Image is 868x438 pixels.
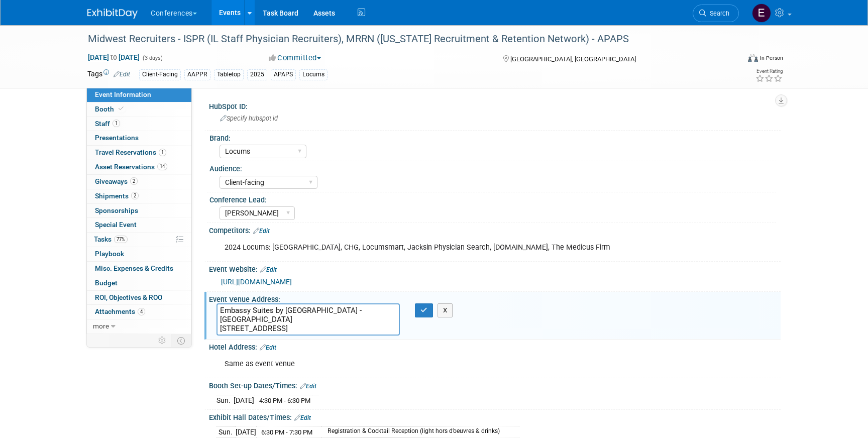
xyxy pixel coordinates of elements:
[159,149,166,156] span: 1
[87,69,130,80] td: Tags
[87,175,191,189] a: Giveaways2
[253,228,270,235] a: Edit
[216,427,236,438] td: Sun.
[171,334,192,347] td: Toggle Event Tabs
[209,192,776,205] div: Conference Lead:
[299,69,328,80] div: Locums
[438,303,453,317] button: X
[220,115,278,122] span: Specify hubspot id
[260,344,276,351] a: Edit
[95,206,138,214] span: Sponsorships
[321,427,519,438] td: Registration & Cocktail Reception (light hors d’oeuvres & drinks)
[87,117,191,131] a: Staff1
[114,236,128,243] span: 77%
[138,308,145,315] span: 4
[95,221,137,229] span: Special Event
[87,204,191,218] a: Sponsorships
[95,177,138,185] span: Giveaways
[209,292,781,304] div: Event Venue Address:
[94,235,128,243] span: Tasks
[95,90,151,98] span: Event Information
[157,163,167,170] span: 14
[87,102,191,117] a: Booth
[109,53,119,61] span: to
[748,54,758,62] img: Format-Inperson.png
[209,378,781,391] div: Booth Set-up Dates/Times:
[87,247,191,261] a: Playbook
[95,250,124,258] span: Playbook
[209,340,781,353] div: Hotel Address:
[95,293,162,301] span: ROI, Objectives & ROO
[113,120,120,127] span: 1
[87,131,191,145] a: Presentations
[218,238,670,258] div: 2024 Locums: [GEOGRAPHIC_DATA], CHG, Locumsmart, Jacksin Physician Search, [DOMAIN_NAME], The Med...
[131,192,139,199] span: 2
[87,53,140,62] span: [DATE] [DATE]
[87,189,191,203] a: Shipments2
[706,10,729,17] span: Search
[260,266,277,273] a: Edit
[87,160,191,174] a: Asset Reservations14
[95,307,145,315] span: Attachments
[87,305,191,319] a: Attachments4
[95,134,139,142] span: Presentations
[87,291,191,305] a: ROI, Objectives & ROO
[95,192,139,200] span: Shipments
[693,5,739,22] a: Search
[209,262,781,275] div: Event Website:
[95,120,120,128] span: Staff
[95,148,166,156] span: Travel Reservations
[214,69,244,80] div: Tabletop
[265,53,325,63] button: Committed
[261,428,312,436] span: 6:30 PM - 7:30 PM
[87,218,191,232] a: Special Event
[119,106,124,112] i: Booth reservation complete
[154,334,171,347] td: Personalize Event Tab Strip
[216,395,234,406] td: Sun.
[209,161,776,174] div: Audience:
[209,99,781,112] div: HubSpot ID:
[680,52,783,67] div: Event Format
[218,354,670,374] div: Same as event venue
[95,163,167,171] span: Asset Reservations
[130,177,138,185] span: 2
[221,278,292,286] a: [URL][DOMAIN_NAME]
[209,131,776,143] div: Brand:
[234,395,254,406] td: [DATE]
[755,69,783,74] div: Event Rating
[87,262,191,276] a: Misc. Expenses & Credits
[139,69,181,80] div: Client-Facing
[95,264,173,272] span: Misc. Expenses & Credits
[114,71,130,78] a: Edit
[752,4,771,23] img: Erin Anderson
[510,55,636,63] span: [GEOGRAPHIC_DATA], [GEOGRAPHIC_DATA]
[142,55,163,61] span: (3 days)
[93,322,109,330] span: more
[300,383,316,390] a: Edit
[271,69,296,80] div: APAPS
[95,279,118,287] span: Budget
[759,54,783,62] div: In-Person
[87,319,191,334] a: more
[294,414,311,421] a: Edit
[87,146,191,160] a: Travel Reservations1
[95,105,126,113] span: Booth
[236,427,256,438] td: [DATE]
[209,223,781,236] div: Competitors:
[247,69,267,80] div: 2025
[209,410,781,423] div: Exhibit Hall Dates/Times:
[184,69,210,80] div: AAPPR
[259,397,310,404] span: 4:30 PM - 6:30 PM
[87,233,191,247] a: Tasks77%
[87,88,191,102] a: Event Information
[84,30,724,48] div: Midwest Recruiters - ISPR (IL Staff Physician Recruiters), MRRN ([US_STATE] Recruitment & Retenti...
[87,9,138,19] img: ExhibitDay
[87,276,191,290] a: Budget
